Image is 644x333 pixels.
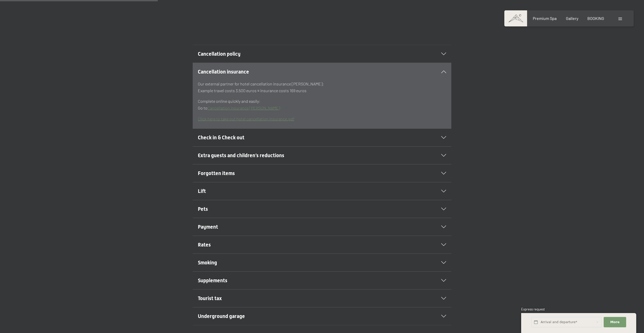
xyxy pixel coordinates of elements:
[521,307,545,311] span: Express request
[207,105,280,110] a: Cancellation insurance [PERSON_NAME]
[198,98,446,111] p: Complete online quickly and easily: Go to
[198,69,249,75] span: Cancellation insurance
[198,295,222,301] span: Tourist tax
[198,313,245,319] span: Underground garage
[198,242,211,248] span: Rates
[198,134,244,141] span: Check in & Check out
[610,320,620,324] span: More
[198,259,217,266] span: Smoking
[198,170,235,176] span: Forgotten items
[198,277,227,284] span: Supplements
[198,206,208,212] span: Pets
[198,116,294,121] a: Click here to take out hotel cancellation insurance.pdf
[198,224,218,230] span: Payment
[604,317,626,328] button: More
[566,16,578,21] a: Gallery
[198,81,446,94] p: Our external partner for hotel cancellation insurance [PERSON_NAME]: Example travel costs 3,500 e...
[198,152,284,158] span: Extra guests and children’s reductions
[533,16,557,21] a: Premium Spa
[198,51,241,57] span: Cancellation policy
[198,188,206,194] span: Lift
[587,16,604,21] a: BOOKING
